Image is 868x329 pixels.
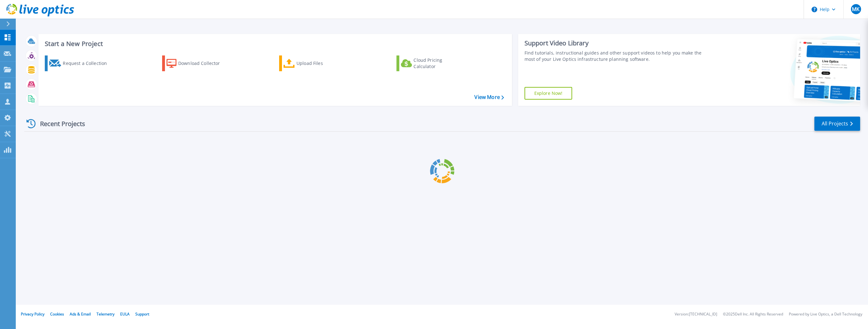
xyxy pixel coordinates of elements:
a: Download Collector [162,55,232,71]
a: Telemetry [97,311,114,317]
div: Upload Files [296,57,347,70]
span: MK [852,7,859,12]
div: Cloud Pricing Calculator [413,57,464,70]
li: Powered by Live Optics, a Dell Technology [789,312,862,316]
a: Ads & Email [70,311,91,317]
div: Find tutorials, instructional guides and other support videos to help you make the most of your L... [525,50,702,62]
a: All Projects [814,117,860,131]
a: Cloud Pricing Calculator [396,55,467,71]
a: View More [474,94,504,100]
a: Upload Files [279,55,349,71]
li: © 2025 Dell Inc. All Rights Reserved [723,312,783,316]
div: Support Video Library [525,39,702,47]
a: EULA [120,311,130,317]
div: Recent Projects [24,116,94,131]
li: Version: [TECHNICAL_ID] [675,312,717,316]
a: Cookies [50,311,64,317]
a: Support [135,311,149,317]
div: Request a Collection [63,57,113,70]
a: Request a Collection [45,55,115,71]
a: Privacy Policy [21,311,44,317]
div: Download Collector [178,57,229,70]
a: Explore Now! [525,87,572,100]
h3: Start a New Project [45,40,504,47]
